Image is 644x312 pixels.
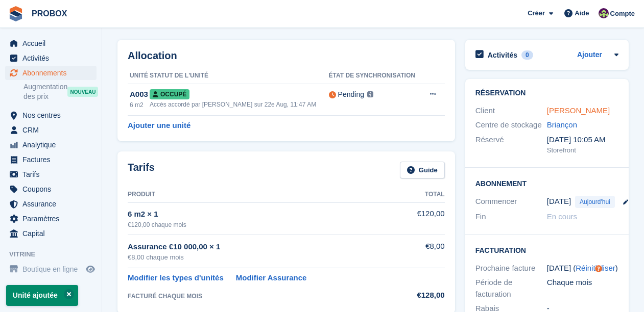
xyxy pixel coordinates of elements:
div: [DATE] 10:05 AM [547,134,618,146]
div: NOUVEAU [67,87,98,97]
a: Briançon [547,120,577,129]
a: [PERSON_NAME] [547,106,610,115]
a: menu [5,182,97,196]
span: Coupons [22,182,84,196]
span: Augmentation des prix [23,82,67,101]
div: Client [475,105,547,117]
span: Aide [575,8,589,18]
div: Réservé [475,134,547,155]
span: Tarifs [22,167,84,181]
img: Jackson Collins [599,8,609,18]
div: Pending [338,89,364,100]
span: Vitrine [9,249,102,259]
div: Période de facturation [475,277,547,300]
div: FACTURÉ CHAQUE MOIS [128,292,402,301]
span: CRM [22,123,84,137]
div: 0 [521,50,533,60]
span: Capital [22,226,84,241]
th: État de synchronisation [329,68,422,84]
div: €128,00 [402,290,444,301]
h2: Allocation [128,50,445,62]
span: Paramètres [22,212,84,226]
h2: Activités [488,50,517,60]
h2: Facturation [475,245,618,255]
a: Ajouter une unité [128,120,190,132]
a: Guide [400,162,445,178]
a: menu [5,226,97,241]
td: €8,00 [402,235,444,268]
div: Accès accordé par [PERSON_NAME] sur 22e Aug, 11:47 AM [150,100,329,109]
span: Abonnements [22,66,84,80]
a: Ajouter [577,49,602,61]
div: Fin [475,211,547,223]
th: Produit [128,187,402,203]
a: menu [5,66,97,80]
span: Créer [528,8,545,18]
a: menu [5,138,97,152]
div: Tooltip anchor [594,264,603,273]
div: Storefront [547,145,618,155]
span: Boutique en ligne [22,262,84,276]
div: Assurance €10 000,00 × 1 [128,241,402,253]
span: Compte [610,9,635,19]
div: 6 m2 × 1 [128,209,402,220]
img: icon-info-grey-7440780725fd019a000dd9b08b2336e03edf1995a4989e88bcd33f0948082b44.svg [367,91,373,97]
a: Augmentation des prix NOUVEAU [23,82,97,102]
div: 6 m2 [130,100,150,110]
a: menu [5,36,97,50]
p: Unité ajoutée [6,285,78,306]
a: Boutique d'aperçu [84,263,97,275]
div: A003 [130,89,150,100]
a: menu [5,197,97,211]
div: Chaque mois [547,277,618,300]
a: menu [5,212,97,226]
th: Statut de l'unité [150,68,329,84]
a: menu [5,123,97,137]
span: Nos centres [22,108,84,122]
a: menu [5,167,97,181]
span: En cours [547,212,577,221]
a: menu [5,152,97,167]
div: Centre de stockage [475,119,547,131]
h2: Abonnement [475,178,618,188]
a: Modifier les types d'unités [128,272,224,284]
span: Activités [22,51,84,65]
h2: Réservation [475,89,618,97]
span: Occupé [150,89,189,99]
img: stora-icon-8386f47178a22dfd0bd8f6a31ec36ba5ce8667c1dd55bd0f319d3a0aa187defe.svg [8,6,23,21]
a: menu [5,51,97,65]
h2: Tarifs [128,162,155,178]
span: Factures [22,152,84,167]
div: Commencer [475,196,547,208]
a: PROBOX [28,5,71,22]
div: [DATE] ( ) [547,263,618,274]
div: €120,00 chaque mois [128,220,402,229]
th: Unité [128,68,150,84]
a: Modifier Assurance [236,272,307,284]
time: 2025-08-21 23:00:00 UTC [547,196,571,207]
span: Accueil [22,36,84,50]
td: €120,00 [402,202,444,235]
div: €8,00 chaque mois [128,252,402,263]
div: Prochaine facture [475,263,547,274]
a: menu [5,108,97,122]
span: Analytique [22,138,84,152]
span: Aujourd'hui [575,196,615,208]
th: Total [402,187,444,203]
span: Assurance [22,197,84,211]
a: menu [5,262,97,276]
a: Réinitialiser [576,264,615,272]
